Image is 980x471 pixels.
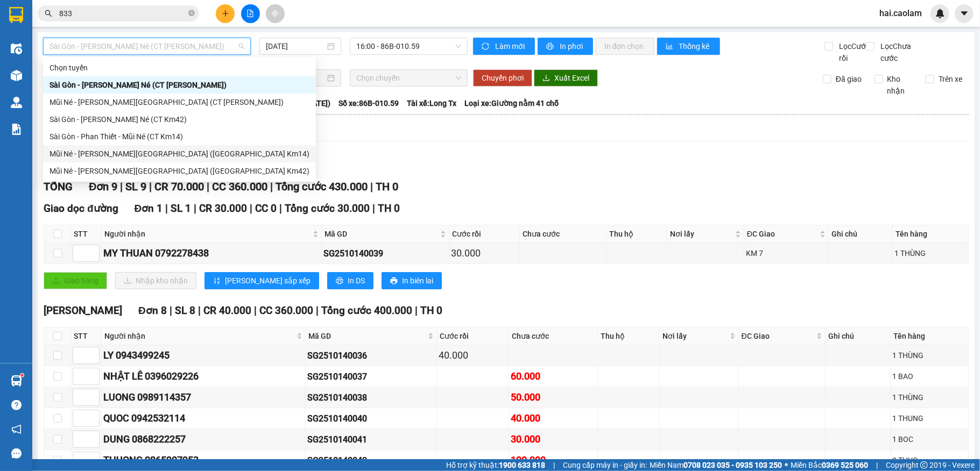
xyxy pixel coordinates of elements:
[50,148,309,160] div: Mũi Né - [PERSON_NAME][GEOGRAPHIC_DATA] ([GEOGRAPHIC_DATA] Km14)
[103,246,320,261] div: MY THUAN 0792278438
[135,202,163,215] span: Đơn 1
[437,327,509,345] th: Cước rồi
[306,366,436,387] td: SG2510140037
[560,40,584,52] span: In phơi
[893,391,967,403] div: 1 THÙNG
[104,228,311,240] span: Người nhận
[175,304,195,317] span: SL 8
[473,69,532,87] button: Chuyển phơi
[306,408,436,429] td: SG2510140040
[499,461,545,469] strong: 1900 633 818
[348,275,365,287] span: In DS
[596,38,654,55] button: In đơn chọn
[934,73,967,85] span: Trên xe
[11,448,22,459] span: message
[43,59,316,76] div: Chọn tuyến
[835,40,871,64] span: Lọc Cước rồi
[198,304,201,317] span: |
[120,180,123,193] span: |
[11,400,22,410] span: question-circle
[325,228,439,240] span: Mã GD
[449,225,520,243] th: Cước rồi
[307,412,434,425] div: SG2510140040
[50,62,309,74] div: Chọn tuyến
[50,96,309,108] div: Mũi Né - [PERSON_NAME][GEOGRAPHIC_DATA] (CT [PERSON_NAME])
[212,180,267,193] span: CC 360.000
[791,459,868,471] span: Miền Bắc
[883,73,918,97] span: Kho nhận
[194,202,196,215] span: |
[370,180,373,193] span: |
[307,370,434,383] div: SG2510140037
[464,97,559,109] span: Loại xe: Giường nằm 41 chỗ
[935,9,945,18] img: icon-new-feature
[165,202,168,215] span: |
[90,41,148,49] b: [DOMAIN_NAME]
[657,38,720,55] button: bar-chartThống kê
[893,433,967,445] div: 1 BOC
[826,327,891,345] th: Ghi chú
[103,432,304,447] div: DUNG 0868222257
[138,304,167,317] span: Đơn 8
[511,411,596,426] div: 40.000
[554,72,589,84] span: Xuất Excel
[446,459,545,471] span: Hỗ trợ kỹ thuật:
[170,304,172,317] span: |
[336,277,343,286] span: printer
[125,180,146,193] span: SL 9
[376,180,398,193] span: TH 0
[534,69,598,87] button: downloadXuất Excel
[390,277,398,286] span: printer
[43,128,316,145] div: Sài Gòn - Phan Thiết - Mũi Né (CT Km14)
[50,38,244,54] span: Sài Gòn - Phan Thiết - Mũi Né (CT Ông Đồn)
[670,228,733,240] span: Nơi lấy
[893,349,967,361] div: 1 THÙNG
[45,10,52,17] span: search
[259,304,313,317] span: CC 360.000
[199,202,247,215] span: CR 30.000
[50,131,309,142] div: Sài Gòn - Phan Thiết - Mũi Né (CT Km14)
[322,243,450,264] td: SG2510140039
[831,73,866,85] span: Đã giao
[891,327,969,345] th: Tên hàng
[542,74,550,83] span: download
[188,10,195,16] span: close-circle
[402,275,433,287] span: In biên lai
[451,246,518,261] div: 30.000
[323,247,448,260] div: SG2510140039
[117,13,143,39] img: logo.jpg
[246,10,254,17] span: file-add
[742,330,814,342] span: ĐC Giao
[203,304,251,317] span: CR 40.000
[50,165,309,177] div: Mũi Né - [PERSON_NAME][GEOGRAPHIC_DATA] ([GEOGRAPHIC_DATA] Km42)
[308,330,425,342] span: Mã GD
[482,42,491,51] span: sync
[276,180,368,193] span: Tổng cước 430.000
[607,225,667,243] th: Thu hộ
[511,432,596,447] div: 30.000
[44,272,107,289] button: uploadGiao hàng
[205,272,319,289] button: sort-ascending[PERSON_NAME] sắp xếp
[415,304,418,317] span: |
[893,370,967,382] div: 1 BAO
[520,225,607,243] th: Chưa cước
[43,145,316,162] div: Mũi Né - Phan Thiết - Sài Gòn (CT Km14)
[746,247,827,259] div: KM 7
[20,374,24,377] sup: 1
[306,429,436,450] td: SG2510140041
[103,369,304,384] div: NHẬT LÊ 0396029226
[171,202,191,215] span: SL 1
[598,327,660,345] th: Thu hộ
[920,461,928,469] span: copyright
[266,4,285,23] button: aim
[747,228,817,240] span: ĐC Giao
[103,411,304,426] div: QUOC 0942532114
[785,463,788,467] span: ⚪️
[103,348,304,363] div: LY 0943499245
[511,390,596,405] div: 50.000
[279,202,282,215] span: |
[241,4,260,23] button: file-add
[43,162,316,180] div: Mũi Né - Phan Thiết - Sài Gòn (CT Km42)
[9,7,23,23] img: logo-vxr
[89,180,117,193] span: Đơn 9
